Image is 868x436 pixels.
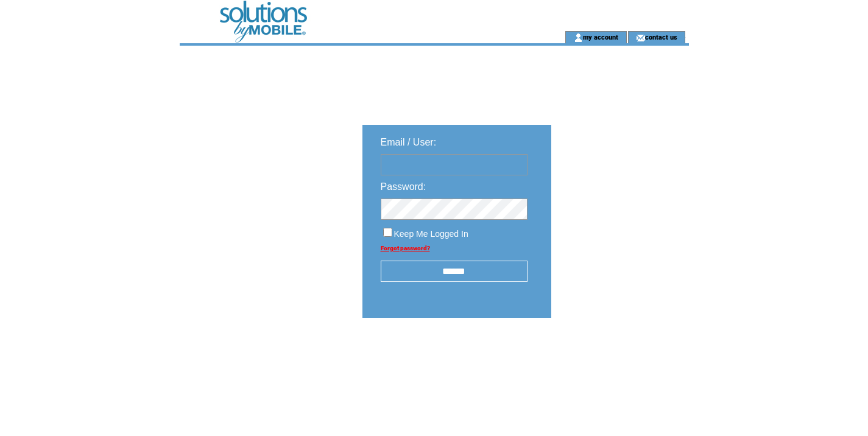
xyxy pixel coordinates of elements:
[381,181,426,192] span: Password:
[636,33,645,43] img: contact_us_icon.gif
[381,137,437,147] span: Email / User:
[583,33,618,41] a: my account
[394,229,468,239] span: Keep Me Logged In
[645,33,677,41] a: contact us
[381,245,430,251] a: Forgot password?
[574,33,583,43] img: account_icon.gif
[587,348,647,364] img: transparent.png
